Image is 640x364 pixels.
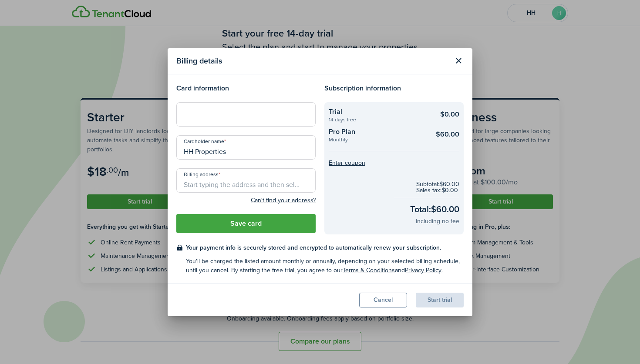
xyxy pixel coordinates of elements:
[182,110,310,118] iframe: Secure card payment input frame
[329,107,427,117] checkout-summary-item-title: Trial
[416,217,459,226] checkout-total-secondary: Including no fee
[329,137,427,142] checkout-summary-item-description: Monthly
[440,109,459,120] checkout-summary-item-main-price: $0.00
[329,127,427,137] checkout-summary-item-title: Pro Plan
[176,168,316,193] input: Start typing the address and then select from the dropdown
[451,53,466,68] button: Close modal
[436,129,459,140] checkout-summary-item-main-price: $60.00
[416,181,459,187] checkout-subtotal-item: Subtotal: $60.00
[324,83,464,94] h4: Subscription information
[329,160,365,166] button: Enter coupon
[410,203,459,216] checkout-total-main: Total: $60.00
[176,53,449,70] modal-title: Billing details
[329,117,427,122] checkout-summary-item-description: 14 days free
[343,266,395,275] a: Terms & Conditions
[251,196,316,205] button: Can't find your address?
[405,266,441,275] a: Privacy Policy
[416,187,459,194] checkout-subtotal-item: Sales tax: $0.00
[359,293,407,307] button: Cancel
[176,214,316,233] button: Save card
[186,243,464,252] checkout-terms-main: Your payment info is securely stored and encrypted to automatically renew your subscription.
[186,257,464,275] checkout-terms-secondary: You'll be charged the listed amount monthly or annually, depending on your selected billing sched...
[176,83,316,94] h4: Card information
